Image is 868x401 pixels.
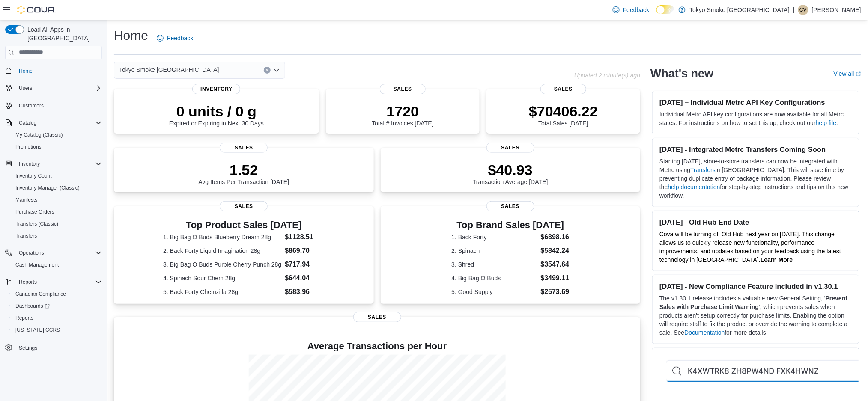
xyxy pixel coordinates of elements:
[198,161,289,178] p: 1.52
[12,207,58,217] a: Purchase Orders
[656,14,657,15] span: Dark Mode
[12,171,55,181] a: Inventory Count
[541,273,570,283] dd: $3499.11
[12,183,83,193] a: Inventory Manager (Classic)
[816,119,836,126] a: help file
[659,110,852,127] p: Individual Metrc API key configurations are now available for all Metrc states. For instructions ...
[451,260,537,269] dt: 3. Shred
[15,83,36,93] button: Users
[473,161,548,178] p: $40.93
[220,201,268,211] span: Sales
[12,260,102,270] span: Cash Management
[541,287,570,297] dd: $2573.69
[19,279,37,285] span: Reports
[24,25,102,42] span: Load All Apps in [GEOGRAPHIC_DATA]
[285,259,324,270] dd: $717.94
[798,5,808,15] div: Chris Valenzuela
[114,27,148,44] h1: Home
[9,170,105,182] button: Inventory Count
[163,260,281,269] dt: 3. Big Bag O Buds Purple Cherry Punch 28g
[9,300,105,312] a: Dashboards
[659,295,847,310] strong: Prevent Sales with Purchase Limit Warning
[15,196,37,203] span: Manifests
[473,161,548,185] div: Transaction Average [DATE]
[15,342,102,353] span: Settings
[812,5,861,15] p: [PERSON_NAME]
[9,230,105,242] button: Transfers
[119,65,219,75] span: Tokyo Smoke [GEOGRAPHIC_DATA]
[163,274,281,282] dt: 4. Spinach Sour Chem 28g
[2,82,105,94] button: Users
[12,219,62,229] a: Transfers (Classic)
[659,157,852,200] p: Starting [DATE], store-to-store transfers can now be integrated with Metrc using in [GEOGRAPHIC_D...
[541,259,570,270] dd: $3547.64
[285,246,324,256] dd: $869.70
[15,101,47,111] a: Customers
[285,273,324,283] dd: $644.04
[285,232,324,242] dd: $1128.51
[15,315,33,321] span: Reports
[163,220,324,230] h3: Top Product Sales [DATE]
[15,303,50,309] span: Dashboards
[15,291,66,297] span: Canadian Compliance
[12,219,102,229] span: Transfers (Classic)
[623,6,649,14] span: Feedback
[2,117,105,129] button: Catalog
[9,129,105,141] button: My Catalog (Classic)
[15,100,102,111] span: Customers
[761,256,793,263] a: Learn More
[19,160,40,167] span: Inventory
[2,247,105,259] button: Operations
[659,294,852,337] p: The v1.30.1 release includes a valuable new General Setting, ' ', which prevents sales when produ...
[12,313,102,323] span: Reports
[12,171,102,181] span: Inventory Count
[793,5,795,15] p: |
[19,250,44,256] span: Operations
[15,220,58,227] span: Transfers (Classic)
[541,232,570,242] dd: $6898.16
[15,66,36,76] a: Home
[264,67,271,74] button: Clear input
[169,103,264,127] div: Expired or Expiring in Next 30 Days
[17,6,56,14] img: Cova
[15,118,102,128] span: Catalog
[15,343,41,353] a: Settings
[856,71,861,77] svg: External link
[9,288,105,300] button: Canadian Compliance
[659,231,841,263] span: Cova will be turning off Old Hub next year on [DATE]. This change allows us to quickly release ne...
[163,288,281,296] dt: 5. Back Forty Chemzilla 28g
[12,183,102,193] span: Inventory Manager (Classic)
[19,68,33,74] span: Home
[169,103,264,120] p: 0 units / 0 g
[540,84,587,94] span: Sales
[15,248,48,258] button: Operations
[167,34,193,42] span: Feedback
[372,103,433,127] div: Total # Invoices [DATE]
[12,325,63,335] a: [US_STATE] CCRS
[285,287,324,297] dd: $583.96
[9,194,105,206] button: Manifests
[12,301,102,311] span: Dashboards
[15,172,52,179] span: Inventory Count
[486,143,534,153] span: Sales
[19,119,36,126] span: Catalog
[9,218,105,230] button: Transfers (Classic)
[9,259,105,271] button: Cash Management
[451,247,537,255] dt: 2. Spinach
[12,142,102,152] span: Promotions
[659,98,852,107] h3: [DATE] – Individual Metrc API Key Configurations
[15,208,54,215] span: Purchase Orders
[2,341,105,353] button: Settings
[163,247,281,255] dt: 2. Back Forty Liquid Imagination 28g
[372,103,433,120] p: 1720
[451,220,569,230] h3: Top Brand Sales [DATE]
[12,195,102,205] span: Manifests
[5,61,102,376] nav: Complex example
[656,5,674,14] input: Dark Mode
[220,143,268,153] span: Sales
[15,159,43,169] button: Inventory
[153,30,197,47] a: Feedback
[12,142,45,152] a: Promotions
[15,261,59,268] span: Cash Management
[486,201,534,211] span: Sales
